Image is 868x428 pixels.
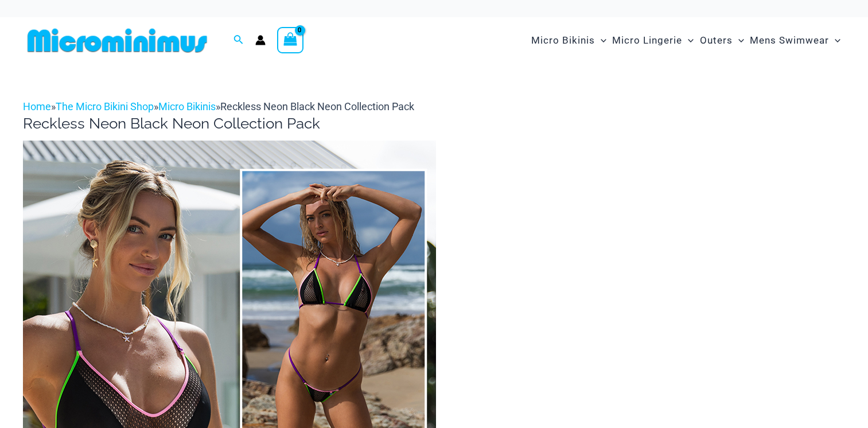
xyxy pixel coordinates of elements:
[158,100,216,112] a: Micro Bikinis
[531,26,595,55] span: Micro Bikinis
[609,23,696,58] a: Micro LingerieMenu ToggleMenu Toggle
[23,115,845,133] h1: Reckless Neon Black Neon Collection Pack
[612,26,682,55] span: Micro Lingerie
[733,26,744,55] span: Menu Toggle
[23,100,414,112] span: » » »
[255,35,266,45] a: Account icon link
[233,33,244,48] a: Search icon link
[220,100,414,112] span: Reckless Neon Black Neon Collection Pack
[750,26,829,55] span: Mens Swimwear
[23,28,212,53] img: MM SHOP LOGO FLAT
[277,27,303,53] a: View Shopping Cart, empty
[56,100,154,112] a: The Micro Bikini Shop
[829,26,840,55] span: Menu Toggle
[528,23,609,58] a: Micro BikinisMenu ToggleMenu Toggle
[747,23,843,58] a: Mens SwimwearMenu ToggleMenu Toggle
[697,23,747,58] a: OutersMenu ToggleMenu Toggle
[23,100,51,112] a: Home
[595,26,606,55] span: Menu Toggle
[700,26,733,55] span: Outers
[682,26,694,55] span: Menu Toggle
[527,21,845,60] nav: Site Navigation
